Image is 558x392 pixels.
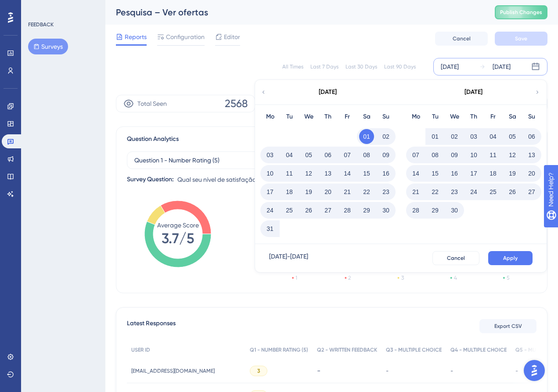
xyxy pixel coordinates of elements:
button: 25 [486,184,500,199]
button: 26 [301,203,316,218]
button: 03 [466,129,481,144]
div: [DATE] [493,61,511,72]
div: [DATE] [441,61,459,72]
tspan: 0 [258,267,261,273]
button: 02 [378,129,393,144]
button: 28 [340,203,355,218]
button: 05 [301,147,316,162]
button: 31 [263,221,277,236]
button: 16 [447,166,462,181]
div: We [299,111,318,122]
button: 23 [447,184,462,199]
button: 12 [505,147,520,162]
div: Sa [503,111,522,122]
button: 21 [408,184,423,199]
button: 27 [524,184,539,199]
button: 09 [447,147,462,162]
button: Publish Changes [495,5,547,19]
span: Q1 - NUMBER RATING (5) [250,346,308,353]
div: [DATE] [319,87,337,97]
div: We [445,111,464,122]
div: FEEDBACK [28,21,54,28]
text: 1 [295,275,297,281]
button: 10 [263,166,277,181]
text: 3 [401,275,404,281]
button: 12 [301,166,316,181]
iframe: UserGuiding AI Assistant Launcher [521,357,547,384]
button: Cancel [432,251,479,265]
span: Question Analytics [127,134,179,144]
button: 23 [378,184,393,199]
button: 18 [282,184,297,199]
span: Apply [503,255,518,262]
span: Cancel [447,255,465,262]
button: 10 [466,147,481,162]
span: Cancel [453,35,471,42]
button: 19 [301,184,316,199]
div: Tu [425,111,445,122]
span: Question 1 - Number Rating (5) [134,155,220,165]
span: Qual seu nível de satisfação com esta página de "Ver ofertas"? [177,174,354,185]
button: 20 [524,166,539,181]
div: Survey Question: [127,174,174,185]
button: 04 [486,129,500,144]
button: 07 [340,147,355,162]
button: 04 [282,147,297,162]
button: 09 [378,147,393,162]
div: Th [318,111,338,122]
div: Tu [280,111,299,122]
button: Cancel [435,32,488,46]
div: Last 7 Days [310,63,338,70]
div: [DATE] - [DATE] [269,251,308,265]
div: Pesquisa – Ver ofertas [116,6,473,18]
span: [EMAIL_ADDRESS][DOMAIN_NAME] [131,367,215,374]
button: Export CSV [479,319,536,333]
button: 15 [428,166,443,181]
span: Need Help? [21,2,55,13]
button: 05 [505,129,520,144]
div: All Times [282,63,303,70]
button: 27 [320,203,335,218]
div: Sa [357,111,376,122]
span: - [450,367,453,374]
div: Fr [338,111,357,122]
tspan: Average Score [157,222,199,229]
button: 30 [378,203,393,218]
div: Su [522,111,541,122]
span: 3 [257,367,260,374]
button: 19 [505,166,520,181]
button: 24 [263,203,277,218]
div: Mo [406,111,425,122]
button: Surveys [28,39,68,54]
button: 30 [447,203,462,218]
span: 2568 [225,97,248,111]
span: Publish Changes [500,9,542,16]
button: 26 [505,184,520,199]
div: Th [464,111,483,122]
button: 14 [340,166,355,181]
span: Save [515,35,527,42]
span: Q4 - MULTIPLE CHOICE [450,346,507,353]
button: 07 [408,147,423,162]
button: 14 [408,166,423,181]
tspan: 3.7/5 [162,230,194,247]
text: 2 [348,275,351,281]
button: 22 [359,184,374,199]
span: Q2 - WRITTEN FEEDBACK [317,346,377,353]
button: Apply [488,251,533,265]
button: 03 [263,147,277,162]
button: 21 [340,184,355,199]
div: Last 90 Days [384,63,416,70]
button: 13 [524,147,539,162]
button: 11 [282,166,297,181]
span: Latest Responses [127,318,176,334]
span: USER ID [131,346,150,353]
button: 17 [263,184,277,199]
div: Fr [483,111,503,122]
button: 22 [428,184,443,199]
button: 16 [378,166,393,181]
div: [DATE] [464,87,482,97]
span: Total Seen [137,98,167,109]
